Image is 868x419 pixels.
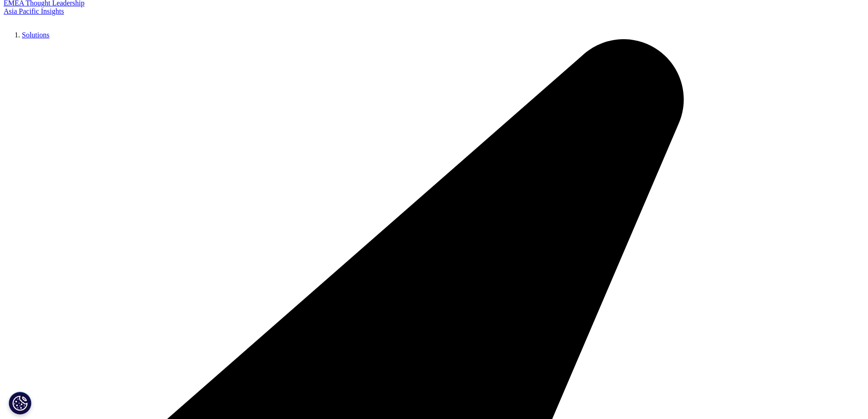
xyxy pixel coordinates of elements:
a: Solutions [22,31,49,39]
button: Impostazioni cookie [9,392,31,414]
a: Asia Pacific Insights [4,7,64,15]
